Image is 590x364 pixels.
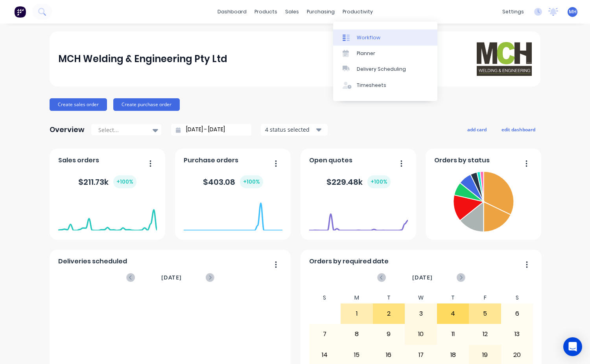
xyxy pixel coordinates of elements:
div: productivity [339,6,377,18]
div: F [469,292,501,303]
span: Sales orders [58,156,99,165]
button: add card [462,124,492,134]
div: 2 [373,304,405,324]
div: 1 [341,304,372,324]
a: dashboard [214,6,251,18]
div: 9 [373,324,405,344]
div: W [405,292,437,303]
div: 13 [501,324,533,344]
div: 12 [469,324,501,344]
div: products [251,6,281,18]
span: [DATE] [412,273,433,282]
span: Purchase orders [184,156,238,165]
div: + 100 % [113,175,136,188]
button: Create sales order [50,98,107,111]
div: 7 [309,324,341,344]
div: 11 [437,324,469,344]
span: [DATE] [161,273,182,282]
div: 4 [437,304,469,324]
div: Overview [50,122,85,138]
div: $ 211.73k [78,175,136,188]
div: $ 403.08 [203,175,263,188]
div: T [373,292,405,303]
div: Open Intercom Messenger [563,337,582,356]
div: + 100 % [240,175,263,188]
div: S [501,292,533,303]
div: 10 [405,324,437,344]
span: Orders by status [434,156,490,165]
div: purchasing [303,6,339,18]
span: MH [569,8,577,15]
button: 4 status selected [261,124,328,136]
div: Timesheets [357,82,386,89]
div: MCH Welding & Engineering Pty Ltd [58,51,227,67]
div: M [341,292,373,303]
div: Planner [357,50,375,57]
div: Delivery Scheduling [357,66,406,73]
a: Timesheets [333,77,437,93]
div: Workflow [357,34,380,41]
div: 4 status selected [265,125,315,134]
div: 6 [501,304,533,324]
a: Workflow [333,29,437,45]
div: 3 [405,304,437,324]
a: Delivery Scheduling [333,61,437,77]
div: S [309,292,341,303]
button: edit dashboard [496,124,540,134]
span: Open quotes [309,156,352,165]
button: Create purchase order [113,98,180,111]
div: 5 [469,304,501,324]
div: + 100 % [367,175,391,188]
div: sales [281,6,303,18]
div: settings [498,6,528,18]
img: Factory [14,6,26,18]
div: $ 229.48k [326,175,391,188]
a: Planner [333,46,437,61]
img: MCH Welding & Engineering Pty Ltd [477,42,532,75]
div: 8 [341,324,372,344]
div: T [437,292,469,303]
span: Deliveries scheduled [58,257,127,266]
